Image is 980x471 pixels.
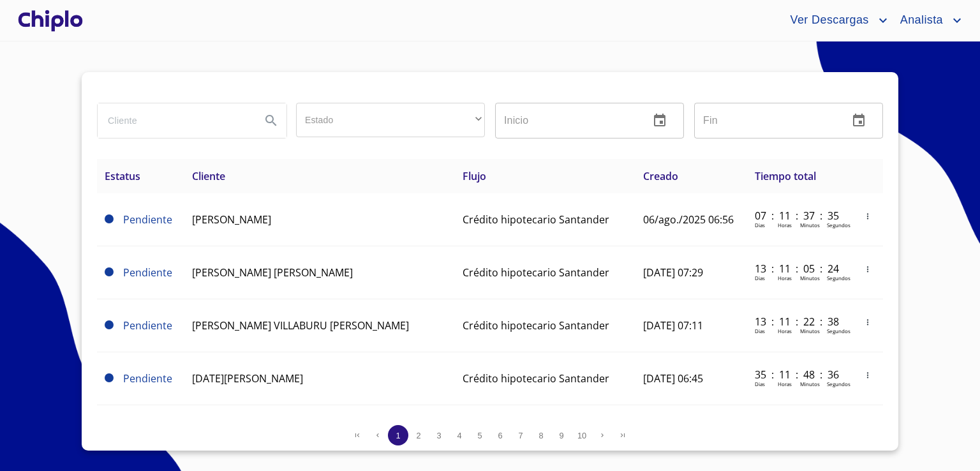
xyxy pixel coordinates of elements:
[800,380,820,387] p: Minutos
[538,431,543,440] span: 8
[577,431,586,440] span: 10
[463,265,609,280] span: Crédito hipotecario Santander
[755,169,816,183] span: Tiempo total
[800,221,820,228] p: Minutos
[643,169,678,183] span: Creado
[192,213,271,227] span: [PERSON_NAME]
[105,214,114,223] span: Pendiente
[498,431,502,440] span: 6
[778,274,792,281] p: Horas
[416,431,420,440] span: 2
[510,425,531,445] button: 7
[827,221,850,228] p: Segundos
[477,431,482,440] span: 5
[778,380,792,387] p: Horas
[123,371,172,385] span: Pendiente
[192,318,409,333] span: [PERSON_NAME] VILLABURU [PERSON_NAME]
[123,213,172,227] span: Pendiente
[755,221,765,228] p: Dias
[192,265,353,280] span: [PERSON_NAME] [PERSON_NAME]
[463,169,486,183] span: Flujo
[755,209,841,223] p: 07 : 11 : 37 : 35
[780,10,875,31] span: Ver Descargas
[408,425,429,445] button: 2
[800,327,820,334] p: Minutos
[755,274,765,281] p: Dias
[518,431,523,440] span: 7
[470,425,490,445] button: 5
[755,380,765,387] p: Dias
[778,221,792,228] p: Horas
[123,318,172,333] span: Pendiente
[192,169,225,183] span: Cliente
[800,274,820,281] p: Minutos
[827,274,850,281] p: Segundos
[449,425,470,445] button: 4
[643,371,703,385] span: [DATE] 06:45
[463,213,609,227] span: Crédito hipotecario Santander
[463,318,609,333] span: Crédito hipotecario Santander
[296,103,485,137] div: ​
[755,327,765,334] p: Dias
[572,425,592,445] button: 10
[643,318,703,333] span: [DATE] 07:11
[531,425,551,445] button: 8
[827,327,850,334] p: Segundos
[780,10,890,31] button: account of current user
[643,265,703,280] span: [DATE] 07:29
[388,425,408,445] button: 1
[755,262,841,276] p: 13 : 11 : 05 : 24
[755,368,841,382] p: 35 : 11 : 48 : 36
[490,425,510,445] button: 6
[105,320,114,329] span: Pendiente
[396,431,400,440] span: 1
[436,431,441,440] span: 3
[778,327,792,334] p: Horas
[559,431,563,440] span: 9
[429,425,449,445] button: 3
[98,103,251,138] input: search
[891,10,965,31] button: account of current user
[891,10,949,31] span: Analista
[457,431,461,440] span: 4
[827,380,850,387] p: Segundos
[105,373,114,382] span: Pendiente
[192,371,303,385] span: [DATE][PERSON_NAME]
[256,105,286,136] button: Search
[105,267,114,276] span: Pendiente
[123,265,172,280] span: Pendiente
[755,315,841,329] p: 13 : 11 : 22 : 38
[643,213,734,227] span: 06/ago./2025 06:56
[105,169,140,183] span: Estatus
[551,425,572,445] button: 9
[463,371,609,385] span: Crédito hipotecario Santander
